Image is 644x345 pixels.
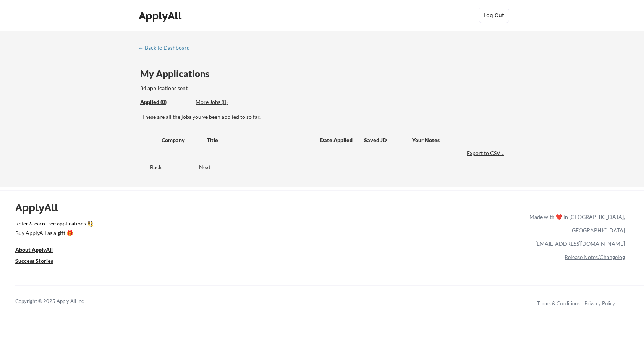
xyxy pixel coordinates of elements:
[196,98,252,106] div: More Jobs (0)
[467,149,506,157] div: Export to CSV ↓
[139,9,184,22] div: ApplyAll
[15,229,92,238] a: Buy ApplyAll as a gift 🎁
[15,201,67,214] div: ApplyAll
[479,8,509,23] button: Log Out
[15,221,370,229] a: Refer & earn free applications 👯‍♀️
[140,84,288,92] div: 34 applications sent
[537,300,580,306] a: Terms & Conditions
[526,210,625,237] div: Made with ❤️ in [GEOGRAPHIC_DATA], [GEOGRAPHIC_DATA]
[15,258,53,264] u: Success Stories
[364,133,412,147] div: Saved JD
[207,136,313,144] div: Title
[142,113,506,121] div: These are all the jobs you've been applied to so far.
[320,136,354,144] div: Date Applied
[15,257,63,266] a: Success Stories
[140,98,190,106] div: Applied (0)
[15,246,53,253] u: About ApplyAll
[138,164,162,171] div: Back
[138,45,196,50] div: ← Back to Dashboard
[565,254,625,260] a: Release Notes/Changelog
[140,69,216,78] div: My Applications
[15,298,103,305] div: Copyright © 2025 Apply All Inc
[412,136,499,144] div: Your Notes
[15,246,63,255] a: About ApplyAll
[535,240,625,247] a: [EMAIL_ADDRESS][DOMAIN_NAME]
[138,45,196,52] a: ← Back to Dashboard
[140,98,190,106] div: These are all the jobs you've been applied to so far.
[15,230,92,236] div: Buy ApplyAll as a gift 🎁
[162,136,200,144] div: Company
[196,98,252,106] div: These are job applications we think you'd be a good fit for, but couldn't apply you to automatica...
[199,164,219,171] div: Next
[584,300,615,306] a: Privacy Policy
